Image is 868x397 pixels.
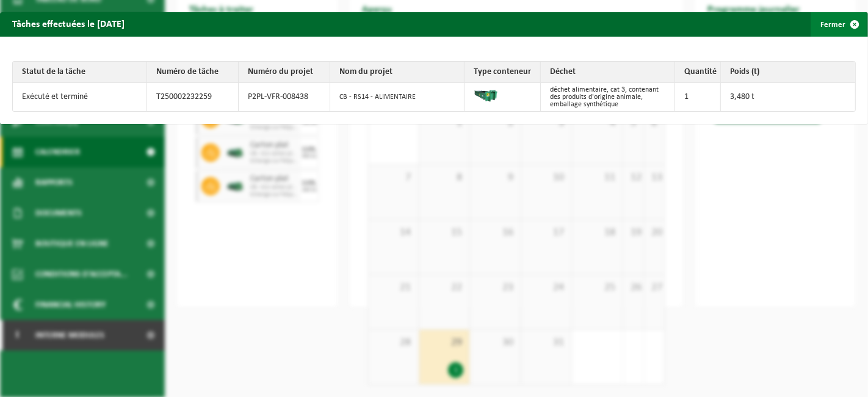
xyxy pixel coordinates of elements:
th: Quantité [675,62,721,83]
td: T250002232259 [147,83,239,111]
th: Type conteneur [465,62,541,83]
th: Déchet [541,62,675,83]
th: Poids (t) [721,62,855,83]
td: Exécuté et terminé [13,83,147,111]
td: 3,480 t [721,83,855,111]
th: Numéro de tâche [147,62,239,83]
th: Numéro du projet [239,62,330,83]
th: Nom du projet [330,62,465,83]
button: Fermer [811,12,867,37]
td: 1 [675,83,721,111]
td: P2PL-VFR-008438 [239,83,330,111]
th: Statut de la tâche [13,62,147,83]
img: HK-RS-14-GN-00 [474,90,498,102]
td: déchet alimentaire, cat 3, contenant des produits d'origine animale, emballage synthétique [541,83,675,111]
td: CB - RS14 - ALIMENTAIRE [330,83,465,111]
